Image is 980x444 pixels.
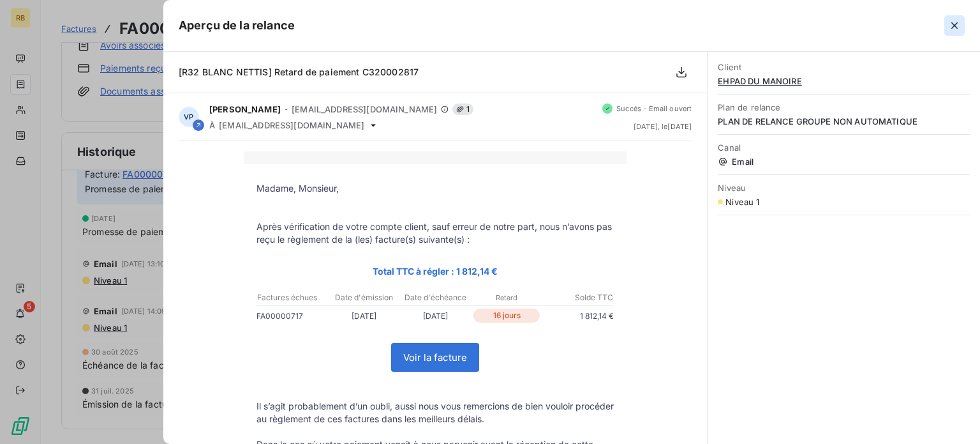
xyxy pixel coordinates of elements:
p: Solde TTC [543,292,613,303]
p: Date d'échéance [400,292,470,303]
span: [PERSON_NAME] [209,104,281,114]
p: [DATE] [399,309,471,323]
div: VP [179,107,199,127]
p: Madame, Monsieur, [256,182,614,195]
p: Il s’agit probablement d’un oubli, aussi nous vous remercions de bien vouloir procéder au règleme... [256,400,614,425]
p: [DATE] [328,309,399,323]
span: [DATE] , le [DATE] [634,123,692,130]
span: PLAN DE RELANCE GROUPE NON AUTOMATIQUE [718,116,970,126]
span: Client [718,62,970,72]
span: [EMAIL_ADDRESS][DOMAIN_NAME] [219,120,364,130]
a: Voir la facture [392,344,479,371]
span: - [285,105,288,113]
p: Date d'émission [329,292,399,303]
p: Total TTC à régler : 1 812,14 € [256,264,614,279]
span: [R32 BLANC NETTIS] Retard de paiement C320002817 [179,66,419,77]
span: À [209,120,215,130]
p: 1 812,14 € [542,309,614,323]
span: Niveau 1 [725,197,759,207]
iframe: Intercom live chat [937,401,967,431]
p: FA00000717 [256,309,328,323]
p: Après vérification de votre compte client, sauf erreur de notre part, nous n’avons pas reçu le rè... [256,220,614,246]
span: EHPAD DU MANOIRE [718,76,970,86]
p: 16 jours [473,309,540,323]
span: Plan de relance [718,102,970,112]
span: 1 [452,103,473,115]
span: Email [718,157,970,167]
span: Succès - Email ouvert [616,105,692,112]
span: Canal [718,142,970,153]
p: Factures échues [257,292,327,303]
h5: Aperçu de la relance [179,17,295,34]
span: Niveau [718,183,970,193]
span: [EMAIL_ADDRESS][DOMAIN_NAME] [292,104,437,114]
p: Retard [471,292,542,303]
